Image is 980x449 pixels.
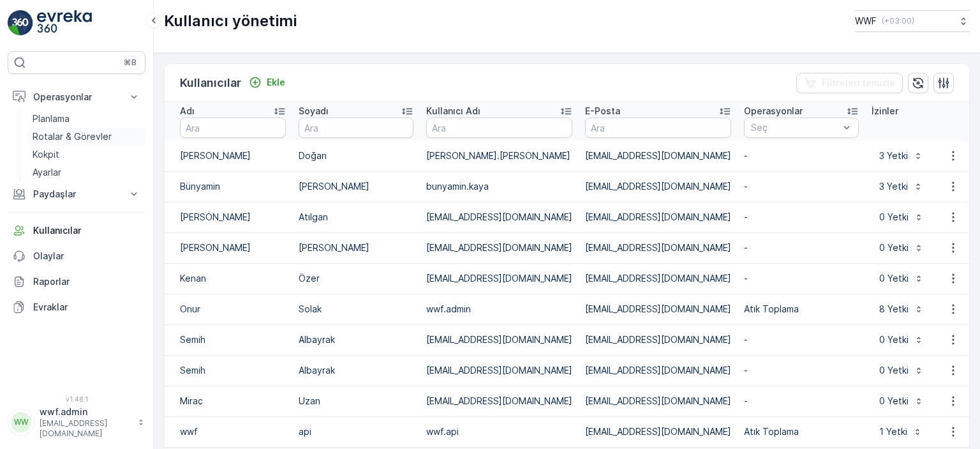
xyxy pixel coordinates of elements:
button: 0 Yetki [872,207,932,227]
p: Kullanıcılar [33,224,140,237]
input: Ara [180,118,286,138]
img: logo_light-DOdMpM7g.png [37,10,92,36]
p: - [744,333,859,346]
p: Adı [180,105,195,118]
p: Atık Toplama [744,425,799,438]
td: Albayrak [292,324,420,355]
td: Semih [165,324,292,355]
p: wwf.admin [40,406,131,418]
button: 0 Yetki [872,238,932,258]
td: api [292,416,420,447]
p: Ayarlar [33,166,61,179]
button: WWwwf.admin[EMAIL_ADDRESS][DOMAIN_NAME] [8,406,145,439]
td: Özer [292,263,420,294]
p: Seç [751,121,839,134]
p: Kullanıcılar [180,74,241,92]
td: [EMAIL_ADDRESS][DOMAIN_NAME] [579,416,738,447]
input: Ara [426,118,572,138]
p: - [744,180,859,193]
p: - [744,149,859,162]
p: Olaylar [33,250,140,263]
a: Olaylar [8,243,145,269]
button: 3 Yetki [872,176,931,197]
button: Paydaşlar [8,181,145,207]
p: 1 Yetki [879,425,907,438]
td: wwf.api [420,416,579,447]
p: [EMAIL_ADDRESS][DOMAIN_NAME] [40,418,131,439]
p: 3 Yetki [879,149,908,162]
button: Ekle [244,75,290,90]
p: 0 Yetki [879,272,909,285]
td: [PERSON_NAME] [292,171,420,202]
p: - [744,364,859,377]
p: - [744,211,859,224]
div: WW [11,412,31,432]
a: Raporlar [8,269,145,294]
p: Planlama [33,112,70,125]
td: Albayrak [292,355,420,386]
td: [EMAIL_ADDRESS][DOMAIN_NAME] [579,355,738,386]
p: ( +03:00 ) [882,16,914,26]
p: 8 Yetki [879,303,909,316]
p: Raporlar [33,275,140,288]
a: Planlama [27,110,145,128]
p: 3 Yetki [879,180,908,193]
p: - [744,395,859,407]
p: Kokpit [33,148,59,161]
a: Rotalar & Görevler [27,128,145,146]
td: [EMAIL_ADDRESS][DOMAIN_NAME] [579,386,738,416]
td: Solak [292,294,420,324]
p: E-Posta [585,105,620,118]
p: Operasyonlar [744,105,803,118]
td: [EMAIL_ADDRESS][DOMAIN_NAME] [579,232,738,263]
td: [EMAIL_ADDRESS][DOMAIN_NAME] [579,171,738,202]
td: [PERSON_NAME] [165,141,292,171]
input: Ara [585,118,731,138]
td: wwf.admin [420,294,579,324]
a: Evraklar [8,294,145,320]
td: [EMAIL_ADDRESS][DOMAIN_NAME] [420,263,579,294]
td: [PERSON_NAME] [165,202,292,232]
p: Atık Toplama [744,303,799,316]
td: wwf [165,416,292,447]
p: Soyadı [299,105,329,118]
button: 0 Yetki [872,360,932,381]
td: Mirac [165,386,292,416]
button: 0 Yetki [872,391,932,411]
p: Kullanıcı yönetimi [164,11,297,31]
p: Ekle [267,76,285,89]
button: 0 Yetki [872,330,932,350]
td: [EMAIL_ADDRESS][DOMAIN_NAME] [579,141,738,171]
td: [EMAIL_ADDRESS][DOMAIN_NAME] [420,324,579,355]
td: Uzan [292,386,420,416]
td: Atılgan [292,202,420,232]
p: Evraklar [33,301,140,314]
td: [EMAIL_ADDRESS][DOMAIN_NAME] [420,355,579,386]
td: [EMAIL_ADDRESS][DOMAIN_NAME] [579,324,738,355]
p: 0 Yetki [879,211,909,224]
p: - [744,241,859,254]
p: 0 Yetki [879,333,909,346]
p: ⌘B [124,57,137,68]
p: 0 Yetki [879,395,909,407]
p: 0 Yetki [879,241,909,254]
span: v 1.48.1 [8,395,145,403]
button: Operasyonlar [8,84,145,110]
td: [PERSON_NAME] [165,232,292,263]
td: [EMAIL_ADDRESS][DOMAIN_NAME] [579,294,738,324]
td: Doğan [292,141,420,171]
p: - [744,272,859,285]
p: Filtreleri temizle [822,77,895,89]
td: [PERSON_NAME].[PERSON_NAME] [420,141,579,171]
img: logo [8,10,33,36]
td: [EMAIL_ADDRESS][DOMAIN_NAME] [420,386,579,416]
button: WWF(+03:00) [855,10,970,32]
td: Onur [165,294,292,324]
td: [PERSON_NAME] [292,232,420,263]
input: Ara [299,118,413,138]
p: WWF [855,15,877,27]
button: 8 Yetki [872,299,932,319]
p: Rotalar & Görevler [33,130,112,143]
td: [EMAIL_ADDRESS][DOMAIN_NAME] [420,232,579,263]
p: İzinler [872,105,898,118]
